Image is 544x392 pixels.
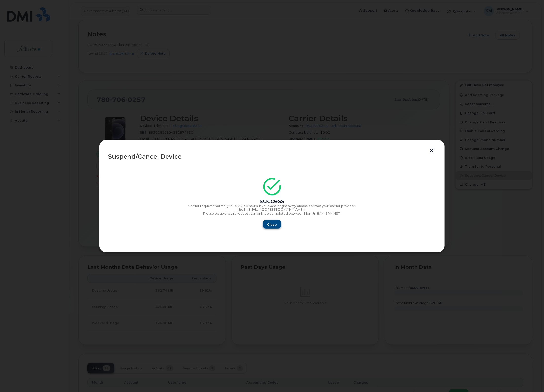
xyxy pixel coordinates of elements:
[108,204,436,208] p: Carrier requests normally take 24–48 hours, if you want it right away please contact your carrier...
[108,212,436,216] p: Please be aware this request can only be completed between Mon-Fri 8AM-5PM MST.
[108,154,436,160] div: Suspend/Cancel Device
[108,199,436,203] div: success
[108,208,436,212] p: Bell <[EMAIL_ADDRESS][DOMAIN_NAME]>
[267,222,277,227] span: Close
[263,220,281,229] button: Close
